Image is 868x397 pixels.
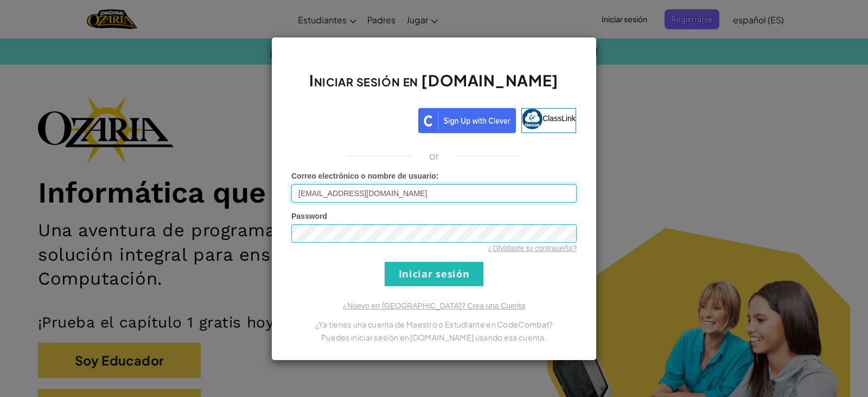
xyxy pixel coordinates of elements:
label: : [291,171,439,181]
p: or [429,149,439,162]
span: Correo electrónico o nombre de usuario [291,172,436,180]
input: Iniciar sesión [385,262,483,286]
a: ¿Olvidaste tu contraseña? [488,244,577,253]
p: Puedes iniciar sesión en [DOMAIN_NAME] usando esa cuenta. [291,331,577,344]
iframe: Botón Iniciar sesión con Google [286,107,418,131]
a: ¿Nuevo en [GEOGRAPHIC_DATA]? Crea una Cuenta [343,301,525,310]
span: ClassLink [542,114,576,122]
p: ¿Ya tienes una cuenta de Maestro o Estudiante en CodeCombat? [291,318,577,331]
img: clever_sso_button@2x.png [418,108,516,133]
img: classlink-logo-small.png [522,109,542,129]
h2: Iniciar sesión en [DOMAIN_NAME] [291,70,577,102]
span: Password [291,212,327,220]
